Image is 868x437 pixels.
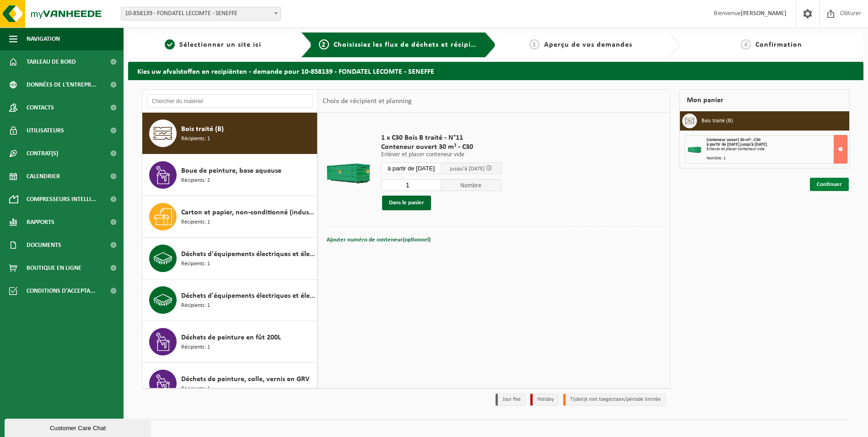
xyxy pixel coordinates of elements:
[706,137,760,142] span: Conteneur ouvert 30 m³ - C30
[121,7,280,20] span: 10-858139 - FONDATEL LECOMTE - SENEFFE
[27,119,64,142] span: Utilisateurs
[27,211,54,234] span: Rapports
[441,179,501,191] span: Nombre
[142,154,318,196] button: Boue de peinture, base aqueuse Récipients: 2
[706,147,847,152] div: Enlever et placer conteneur vide
[181,124,224,135] span: Bois traité (B)
[27,50,76,73] span: Tableau de bord
[450,166,485,172] span: jusqu'à [DATE]
[381,142,501,152] span: Conteneur ouvert 30 m³ - C30
[181,176,210,185] span: Récipients: 2
[27,234,61,257] span: Documents
[181,290,315,301] span: Déchets d'équipements électriques et électroniques - Sans tubes cathodiques
[529,39,539,49] span: 3
[142,196,318,238] button: Carton et papier, non-conditionné (industriel) Récipients: 1
[381,152,501,158] p: Enlever et placer conteneur vide
[755,41,802,49] span: Confirmation
[27,279,96,302] span: Conditions d'accepta...
[147,94,313,108] input: Chercher du matériel
[27,188,97,211] span: Compresseurs intelli...
[181,343,210,352] span: Récipients: 1
[381,133,501,142] span: 1 x C30 Bois B traité - N°11
[319,39,329,49] span: 2
[27,142,58,165] span: Contrat(s)
[181,301,210,310] span: Récipients: 1
[142,363,318,404] button: Déchets de peinture, colle, vernis en GRV Récipients: 1
[544,41,632,49] span: Aperçu de vos demandes
[810,178,849,191] a: Continuer
[382,196,431,210] button: Dans le panier
[181,135,210,143] span: Récipients: 1
[142,238,318,279] button: Déchets d'équipements électriques et électroniques - gros produits blancs (ménagers) Récipients: 1
[142,113,318,154] button: Bois traité (B) Récipients: 1
[142,321,318,363] button: Déchets de peinture en fût 200L Récipients: 1
[326,234,431,246] button: Ajouter numéro de conteneur(optionnel)
[701,114,733,128] h3: Bois traité (B)
[5,417,153,437] iframe: chat widget
[496,393,526,406] li: Jour fixe
[181,332,281,343] span: Déchets de peinture en fût 200L
[334,41,486,49] span: Choisissiez les flux de déchets et récipients
[327,237,431,243] span: Ajouter numéro de conteneur(optionnel)
[181,249,315,260] span: Déchets d'équipements électriques et électroniques - gros produits blancs (ménagers)
[165,39,175,49] span: 1
[381,163,442,174] input: Sélectionnez date
[27,73,97,96] span: Données de l'entrepr...
[181,385,210,393] span: Récipients: 1
[741,10,787,17] strong: [PERSON_NAME]
[27,165,60,188] span: Calendrier
[706,142,767,147] strong: à partir de [DATE] jusqu'à [DATE]
[318,90,416,113] div: Choix de récipient et planning
[181,207,315,218] span: Carton et papier, non-conditionné (industriel)
[706,156,847,161] div: Nombre: 1
[679,89,850,111] div: Mon panier
[181,165,281,176] span: Boue de peinture, base aqueuse
[142,279,318,321] button: Déchets d'équipements électriques et électroniques - Sans tubes cathodiques Récipients: 1
[133,39,294,50] a: 1Sélectionner un site ici
[181,260,210,268] span: Récipients: 1
[181,374,309,385] span: Déchets de peinture, colle, vernis en GRV
[563,393,666,406] li: Tijdelijk niet toegestaan/période limitée
[27,96,54,119] span: Contacts
[530,393,559,406] li: Holiday
[128,62,863,80] h2: Kies uw afvalstoffen en recipiënten - demande pour 10-858139 - FONDATEL LECOMTE - SENEFFE
[181,218,210,227] span: Récipients: 1
[179,41,261,49] span: Sélectionner un site ici
[27,27,60,50] span: Navigation
[27,257,81,279] span: Boutique en ligne
[741,39,751,49] span: 4
[121,7,281,21] span: 10-858139 - FONDATEL LECOMTE - SENEFFE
